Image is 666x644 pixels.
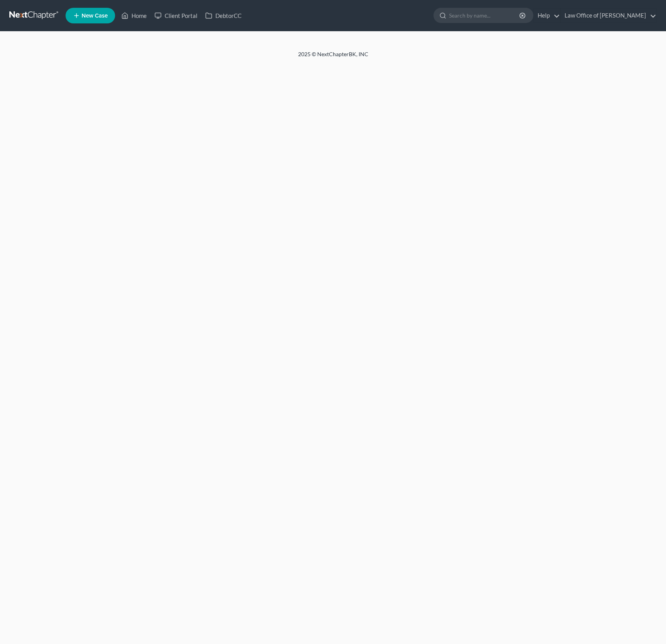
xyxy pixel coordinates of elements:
[561,9,656,23] a: Law Office of [PERSON_NAME]
[449,8,520,23] input: Search by name...
[117,9,151,23] a: Home
[82,13,108,19] span: New Case
[111,50,556,64] div: 2025 © NextChapterBK, INC
[151,9,201,23] a: Client Portal
[201,9,245,23] a: DebtorCC
[534,9,560,23] a: Help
